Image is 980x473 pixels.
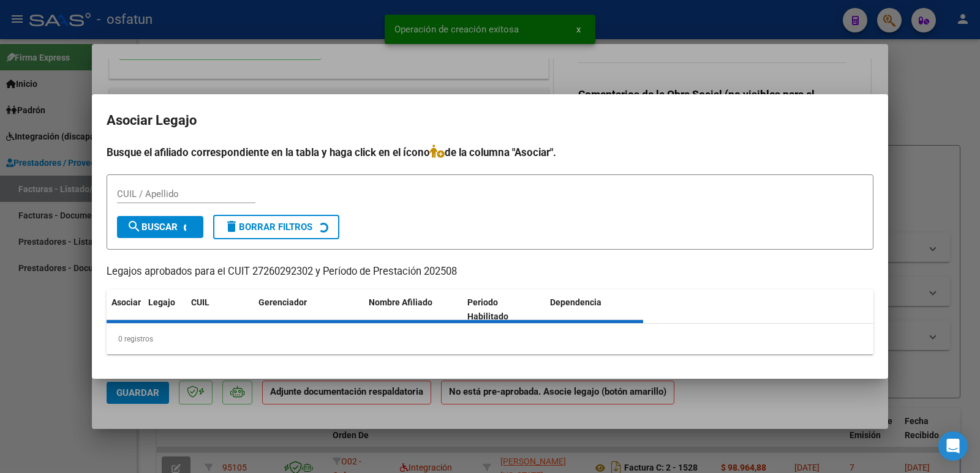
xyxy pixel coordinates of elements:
[369,297,432,307] span: Nombre Afiliado
[107,324,873,354] div: 0 registros
[148,297,175,307] span: Legajo
[186,289,254,330] datatable-header-cell: CUIL
[191,297,209,307] span: CUIL
[254,289,364,330] datatable-header-cell: Gerenciador
[462,289,545,330] datatable-header-cell: Periodo Habilitado
[467,297,508,321] span: Periodo Habilitado
[213,215,339,239] button: Borrar Filtros
[550,297,601,307] span: Dependencia
[117,216,203,238] button: Buscar
[127,222,178,233] span: Buscar
[107,109,873,132] h2: Asociar Legajo
[545,289,644,330] datatable-header-cell: Dependencia
[107,289,143,330] datatable-header-cell: Asociar
[224,219,239,234] mat-icon: delete
[127,219,141,234] mat-icon: search
[107,144,873,160] h4: Busque el afiliado correspondiente en la tabla y haga click en el ícono de la columna "Asociar".
[258,297,307,307] span: Gerenciador
[111,297,141,307] span: Asociar
[143,289,186,330] datatable-header-cell: Legajo
[938,431,968,461] div: Open Intercom Messenger
[224,222,312,233] span: Borrar Filtros
[107,264,873,280] p: Legajos aprobados para el CUIT 27260292302 y Período de Prestación 202508
[364,289,462,330] datatable-header-cell: Nombre Afiliado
